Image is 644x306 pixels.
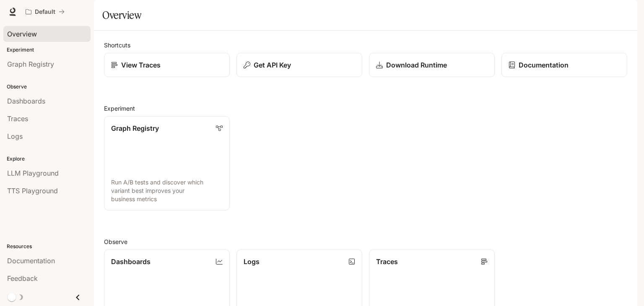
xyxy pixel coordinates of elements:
[104,237,627,246] h2: Observe
[35,8,55,16] p: Default
[22,3,68,20] button: All workspaces
[102,7,141,23] h1: Overview
[376,257,398,267] p: Traces
[501,53,627,77] a: Documentation
[104,116,230,210] a: Graph RegistryRun A/B tests and discover which variant best improves your business metrics
[369,53,495,77] a: Download Runtime
[121,60,161,70] p: View Traces
[244,257,260,267] p: Logs
[111,257,151,267] p: Dashboards
[386,60,447,70] p: Download Runtime
[254,60,291,70] p: Get API Key
[236,53,362,77] button: Get API Key
[111,178,223,203] p: Run A/B tests and discover which variant best improves your business metrics
[111,123,159,133] p: Graph Registry
[104,104,627,113] h2: Experiment
[519,60,569,70] p: Documentation
[104,41,627,49] h2: Shortcuts
[104,53,230,77] a: View Traces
